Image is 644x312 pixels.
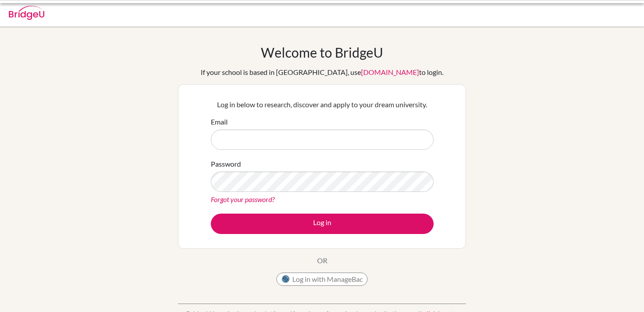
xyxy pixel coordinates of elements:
[211,159,241,169] label: Password
[211,99,434,110] p: Log in below to research, discover and apply to your dream university.
[211,214,434,234] button: Log in
[201,67,443,78] div: If your school is based in [GEOGRAPHIC_DATA], use to login.
[211,117,228,127] label: Email
[9,6,44,20] img: Bridge-U
[211,195,275,203] a: Forgot your password?
[317,255,327,266] p: OR
[276,273,368,286] button: Log in with ManageBac
[261,44,383,60] h1: Welcome to BridgeU
[361,68,419,76] a: [DOMAIN_NAME]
